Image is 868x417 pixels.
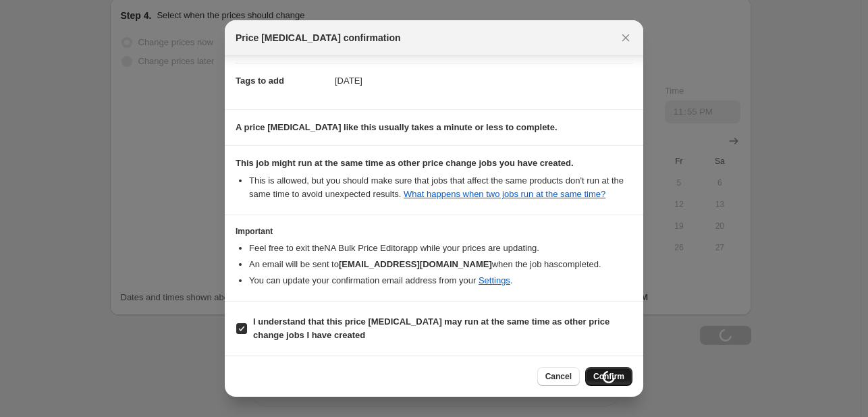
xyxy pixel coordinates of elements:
[249,274,632,287] li: You can update your confirmation email address from your .
[236,31,401,45] span: Price [MEDICAL_DATA] confirmation
[339,259,492,269] b: [EMAIL_ADDRESS][DOMAIN_NAME]
[253,316,609,340] b: I understand that this price [MEDICAL_DATA] may run at the same time as other price change jobs I...
[335,63,632,99] dd: [DATE]
[404,189,605,199] a: What happens when two jobs run at the same time?
[236,76,284,86] span: Tags to add
[249,242,632,255] li: Feel free to exit the NA Bulk Price Editor app while your prices are updating.
[616,28,635,47] button: Close
[236,122,558,132] b: A price [MEDICAL_DATA] like this usually takes a minute or less to complete.
[236,226,632,237] h3: Important
[249,174,632,201] li: This is allowed, but you should make sure that jobs that affect the same products don ' t run at ...
[249,258,632,271] li: An email will be sent to when the job has completed .
[236,158,574,168] b: This job might run at the same time as other price change jobs you have created.
[479,275,510,285] a: Settings
[545,371,572,382] span: Cancel
[537,367,580,386] button: Cancel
